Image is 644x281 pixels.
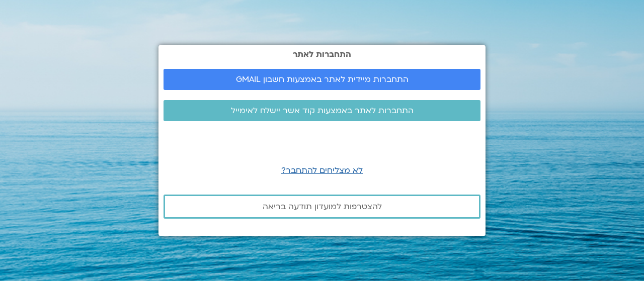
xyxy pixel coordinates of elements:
[263,202,382,211] span: להצטרפות למועדון תודעה בריאה
[281,165,363,176] a: לא מצליחים להתחבר?
[231,106,414,115] span: התחברות לאתר באמצעות קוד אשר יישלח לאימייל
[236,75,409,84] span: התחברות מיידית לאתר באמצעות חשבון GMAIL
[164,50,480,59] h2: התחברות לאתר
[164,100,480,121] a: התחברות לאתר באמצעות קוד אשר יישלח לאימייל
[164,195,480,219] a: להצטרפות למועדון תודעה בריאה
[164,69,480,90] a: התחברות מיידית לאתר באמצעות חשבון GMAIL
